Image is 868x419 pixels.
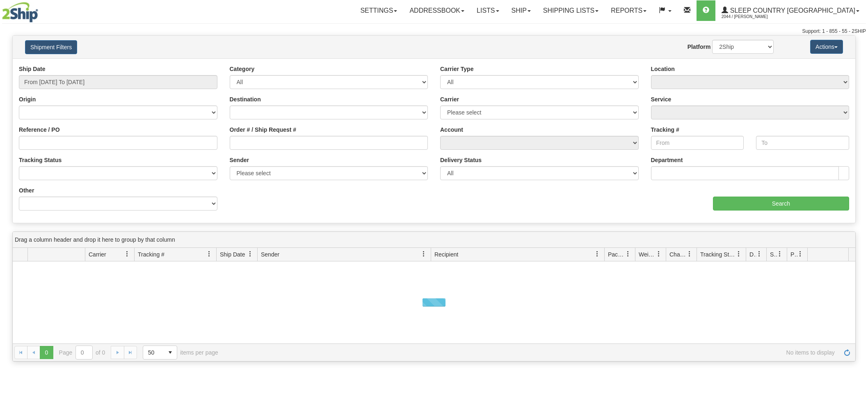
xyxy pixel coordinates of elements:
span: Sender [261,250,279,259]
label: Platform [688,43,711,51]
span: Pickup Status [790,250,797,259]
input: Search [713,197,849,211]
button: Shipment Filters [25,40,77,54]
a: Weight filter column settings [652,247,666,261]
label: Carrier [440,95,459,103]
a: Shipping lists [537,0,605,21]
span: Carrier [89,250,106,259]
a: Pickup Status filter column settings [793,247,807,261]
span: Tracking Status [700,250,736,259]
label: Reference / PO [19,126,60,134]
button: Actions [810,40,843,54]
a: Carrier filter column settings [120,247,134,261]
div: Support: 1 - 855 - 55 - 2SHIP [2,28,866,35]
a: Sender filter column settings [417,247,431,261]
img: logo2044.jpg [2,2,38,23]
span: Sleep Country [GEOGRAPHIC_DATA] [728,7,855,14]
input: To [756,136,849,150]
a: Tracking # filter column settings [202,247,216,261]
span: Delivery Status [749,250,756,259]
label: Location [651,65,675,73]
div: grid grouping header [13,232,855,248]
span: Recipient [434,250,458,259]
a: Addressbook [403,0,471,21]
label: Tracking # [651,126,679,134]
label: Carrier Type [440,65,473,73]
span: Weight [639,250,656,259]
label: Department [651,156,683,164]
a: Ship [505,0,537,21]
label: Destination [230,95,261,103]
label: Delivery Status [440,156,482,164]
label: Order # / Ship Request # [230,126,297,134]
span: Page of 0 [59,346,105,359]
span: Page sizes drop down [143,346,177,359]
label: Origin [19,95,36,103]
label: Service [651,95,672,103]
span: items per page [143,346,218,359]
label: Other [19,186,34,195]
span: Tracking # [138,250,164,259]
a: Shipment Issues filter column settings [773,247,787,261]
span: 2044 / [PERSON_NAME] [722,13,783,21]
span: No items to display [230,349,835,356]
a: Packages filter column settings [621,247,635,261]
label: Ship Date [19,65,46,73]
label: Sender [230,156,249,164]
label: Account [440,126,463,134]
span: Charge [669,250,687,259]
a: Sleep Country [GEOGRAPHIC_DATA] 2044 / [PERSON_NAME] [715,0,866,21]
a: Lists [471,0,505,21]
span: Packages [608,250,625,259]
span: Ship Date [220,250,245,259]
a: Delivery Status filter column settings [752,247,766,261]
span: Shipment Issues [770,250,777,259]
label: Category [230,65,255,73]
span: Page 0 [40,346,53,359]
iframe: chat widget [849,167,867,251]
a: Reports [605,0,653,21]
a: Charge filter column settings [683,247,697,261]
a: Settings [354,0,403,21]
input: From [651,136,744,150]
a: Recipient filter column settings [590,247,604,261]
span: select [164,346,177,359]
a: Tracking Status filter column settings [732,247,746,261]
span: 50 [148,348,159,357]
a: Ship Date filter column settings [243,247,257,261]
a: Refresh [841,346,854,359]
label: Tracking Status [19,156,62,164]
